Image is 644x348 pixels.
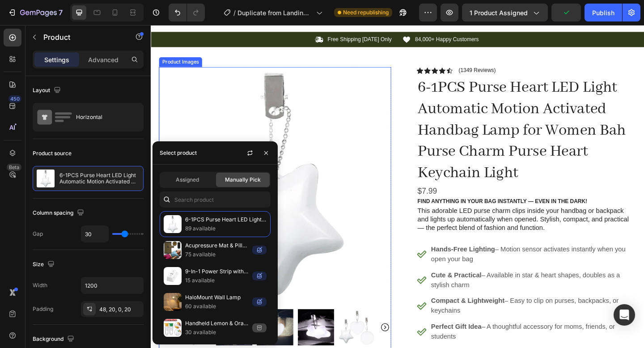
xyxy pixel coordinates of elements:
[470,8,528,17] span: 1 product assigned
[343,8,389,17] span: Need republishing
[33,259,56,271] div: Size
[290,188,527,196] p: Find anything in your bag instantly — even in the dark!
[185,215,267,224] p: 6-1PCS Purse Heart LED Light Automatic Motion Activated Handbag Lamp for Women Bah Purse Charm Pu...
[237,8,313,17] span: Duplicate from Landing Page - [DATE] 19:18:38
[233,8,236,17] span: /
[305,296,385,304] strong: Compact & Lightweight
[44,55,69,64] p: Settings
[614,304,635,326] div: Open Intercom Messenger
[59,172,140,185] p: 6-1PCS Purse Heart LED Light Automatic Motion Activated Handbag Lamp for Women Bah Purse Charm Pu...
[289,175,528,186] div: $7.99
[33,305,53,313] div: Padding
[305,323,526,344] p: – A thoughtful accessory for moms, friends, or students
[33,85,63,97] div: Layout
[164,293,182,311] img: collections
[7,164,21,171] div: Beta
[305,240,375,247] strong: Hands-Free Lighting
[33,149,72,157] div: Product source
[592,8,614,17] div: Publish
[169,4,205,21] div: Undo/Redo
[305,324,360,332] strong: Perfect Gift Idea
[81,277,143,293] input: Auto
[164,241,182,259] img: collections
[164,267,182,285] img: collections
[160,191,271,208] input: Search in Settings & Advanced
[37,170,55,187] img: product feature img
[585,4,622,21] button: Publish
[250,323,260,334] button: Carousel Next Arrow
[305,267,526,288] p: – Available in star & heart shapes, doubles as a stylish charm
[225,176,261,184] span: Manually Pick
[290,198,527,225] p: This adorable LED purse charm clips inside your handbag or backpack and lights up automatically w...
[8,95,21,102] div: 450
[81,226,108,242] input: Auto
[164,215,182,233] img: collections
[33,333,76,345] div: Background
[59,7,63,18] p: 7
[185,224,267,233] p: 89 available
[151,25,644,348] iframe: Design area
[33,230,43,238] div: Gap
[185,241,249,250] p: Acupressure Mat & Pillow Set – Full Body Relaxation
[43,32,119,42] p: Product
[185,267,249,276] p: 9-In-1 Power Strip with 2 USB Sockets, 1 Type-C Socket, and 6 AC Sockets. Multi-Socket Wall Plug ...
[33,281,47,289] div: Width
[185,250,249,259] p: 75 available
[462,4,548,21] button: 1 product assigned
[88,55,119,64] p: Advanced
[164,319,182,337] img: collections
[76,107,131,127] div: Horizontal
[289,55,528,174] h1: 6-1PCS Purse Heart LED Light Automatic Motion Activated Handbag Lamp for Women Bah Purse Charm Pu...
[185,293,249,302] p: HaloMount Wall Lamp
[185,276,249,285] p: 15 available
[11,36,54,44] div: Product Images
[33,207,86,219] div: Column spacing
[305,268,360,276] strong: Cute & Practical
[176,176,199,184] span: Assigned
[185,302,249,311] p: 60 available
[185,319,249,328] p: Handheld Lemon & Orange Juicer – Easy, Mess-Free Citrus Press
[160,149,197,157] div: Select product
[305,295,526,316] p: – Easy to clip on purses, backpacks, or keychains
[4,4,67,21] button: 7
[185,328,249,337] p: 30 available
[335,46,375,53] p: (1349 Reviews)
[99,306,141,314] div: 48, 20, 0, 20
[305,238,526,260] p: – Motion sensor activates instantly when you open your bag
